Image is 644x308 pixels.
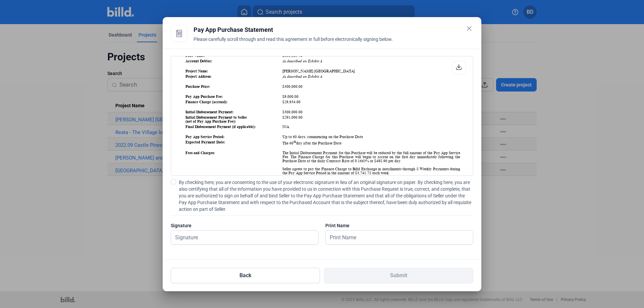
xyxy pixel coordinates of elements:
[282,94,461,99] td: $9,000.00
[185,74,281,79] td: Project Address:
[194,25,473,35] div: Pay App Purchase Statement
[185,110,281,114] td: Initial Disbursement Payment:
[179,179,473,212] span: By checking here, you are consenting to the use of your electronic signature in lieu of an origin...
[194,36,473,51] div: Please carefully scroll through and read this agreement in full before electronically signing below.
[185,124,281,129] td: Final Disbursement Payment (if applicable):
[185,115,281,124] td: Initial Disbursement Payment to Seller (net of Pay App Purchase Fee):
[171,268,320,283] button: Back
[326,231,466,244] input: Print Name
[185,94,281,99] td: Pay App Purchase Fee:
[282,69,461,73] td: [PERSON_NAME] [GEOGRAPHIC_DATA]
[171,222,319,229] div: Signature
[293,140,296,143] sup: th
[282,140,461,145] td: The 60 day after the Purchase Date
[171,231,311,244] input: Signature
[282,74,322,78] i: As described on Exhibit A
[325,222,473,229] div: Print Name
[185,100,281,104] td: Finance Charge (accrual):
[282,134,461,139] td: Up to 60 days, commencing on the Purchase Date
[185,84,281,89] td: Purchase Price:
[185,59,281,63] td: Account Debtor:
[185,134,281,139] td: Pay App Service Period:
[282,115,461,124] td: $291,000.00
[185,150,281,240] td: Fees and Charges:
[465,24,473,33] mat-icon: close
[282,84,461,89] td: $300,000.00
[185,69,281,73] td: Project Name:
[185,140,281,145] td: Expected Payment Date:
[282,59,322,63] i: As described on Exhibit A
[282,100,461,104] td: $29,934.00
[324,268,473,283] button: Submit
[282,150,461,240] td: The Initial Disbursement Payment for this Purchase will be reduced by the full amount of the Pay ...
[282,110,461,114] td: $300,000.00
[282,124,461,129] td: N/A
